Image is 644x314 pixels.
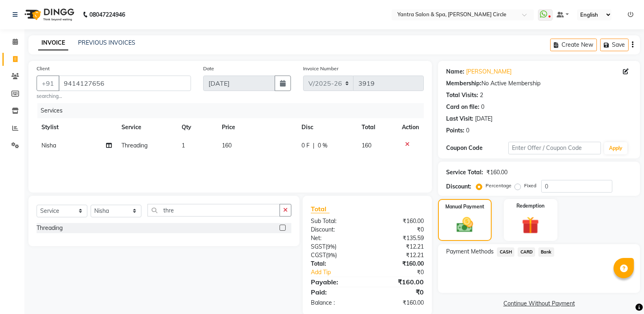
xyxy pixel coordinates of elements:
[357,118,397,136] th: Total
[305,225,367,234] div: Discount:
[362,142,371,149] span: 160
[37,224,63,232] div: Threading
[367,225,430,234] div: ₹0
[305,277,367,287] div: Payable:
[311,243,325,250] span: SGST
[440,299,638,308] a: Continue Without Payment
[516,202,544,210] label: Redemption
[203,65,214,72] label: Date
[222,142,232,149] span: 160
[182,142,185,149] span: 1
[327,252,335,258] span: 9%
[378,268,430,277] div: ₹0
[538,247,554,257] span: Bank
[518,247,535,257] span: CARD
[397,118,424,136] th: Action
[121,142,147,149] span: Threading
[481,103,484,111] div: 0
[311,205,330,213] span: Total
[21,3,76,26] img: logo
[59,76,191,91] input: Search by Name/Mobile/Email/Code
[301,141,310,150] span: 0 F
[303,65,338,72] label: Invoice Number
[367,243,430,251] div: ₹12.21
[600,39,629,51] button: Save
[466,67,512,76] a: [PERSON_NAME]
[446,79,632,88] div: No Active Membership
[475,115,492,123] div: [DATE]
[89,3,125,26] b: 08047224946
[327,243,335,250] span: 9%
[305,217,367,225] div: Sub Total:
[305,251,367,260] div: ( )
[147,204,280,217] input: Search or Scan
[367,260,430,268] div: ₹160.00
[446,144,508,152] div: Coupon Code
[446,115,473,123] div: Last Visit:
[446,182,471,191] div: Discount:
[78,39,135,46] a: PREVIOUS INVOICES
[446,67,464,76] div: Name:
[177,118,217,136] th: Qty
[486,182,512,189] label: Percentage
[37,118,117,136] th: Stylist
[480,91,483,100] div: 2
[367,234,430,243] div: ₹135.59
[305,287,367,297] div: Paid:
[37,76,59,91] button: +91
[367,287,430,297] div: ₹0
[446,168,483,177] div: Service Total:
[446,126,464,135] div: Points:
[305,234,367,243] div: Net:
[486,168,507,177] div: ₹160.00
[446,103,479,111] div: Card on file:
[37,103,430,118] div: Services
[550,39,597,51] button: Create New
[311,251,326,259] span: CGST
[297,118,357,136] th: Disc
[38,36,68,50] a: INVOICE
[37,65,50,72] label: Client
[305,243,367,251] div: ( )
[37,93,191,100] small: searching...
[367,299,430,307] div: ₹160.00
[318,141,327,150] span: 0 %
[508,142,601,154] input: Enter Offer / Coupon Code
[313,141,314,150] span: |
[117,118,177,136] th: Service
[446,247,494,256] span: Payment Methods
[524,182,536,189] label: Fixed
[445,203,484,210] label: Manual Payment
[305,260,367,268] div: Total:
[217,118,297,136] th: Price
[451,215,478,234] img: _cash.svg
[367,217,430,225] div: ₹160.00
[466,126,469,135] div: 0
[305,299,367,307] div: Balance :
[446,79,481,88] div: Membership:
[446,91,478,100] div: Total Visits:
[367,277,430,287] div: ₹160.00
[497,247,514,257] span: CASH
[516,214,544,236] img: _gift.svg
[367,251,430,260] div: ₹12.21
[41,142,56,149] span: Nisha
[305,268,378,277] a: Add Tip
[604,142,627,154] button: Apply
